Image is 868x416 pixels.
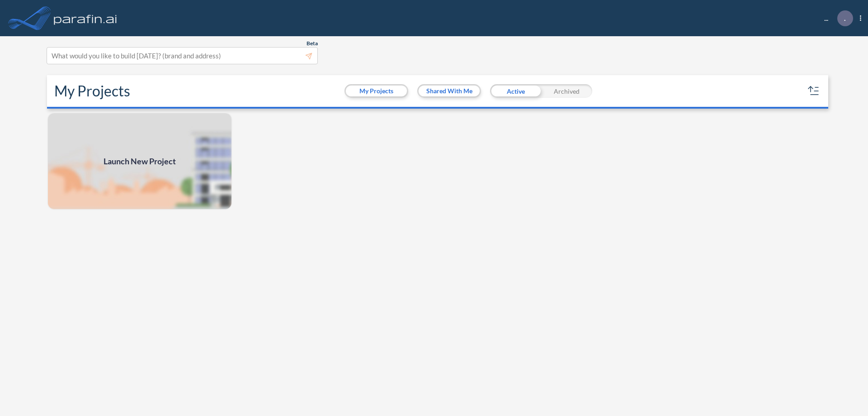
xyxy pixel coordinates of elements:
[419,86,480,96] button: Shared With Me
[47,112,232,210] a: Launch New Project
[811,10,861,26] div: ...
[807,84,821,98] button: sort
[47,112,232,210] img: add
[54,82,130,100] h2: My Projects
[346,86,407,96] button: My Projects
[104,155,176,167] span: Launch New Project
[490,84,541,98] div: Active
[541,84,592,98] div: Archived
[307,40,318,47] span: Beta
[844,14,846,22] p: .
[52,9,119,27] img: logo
